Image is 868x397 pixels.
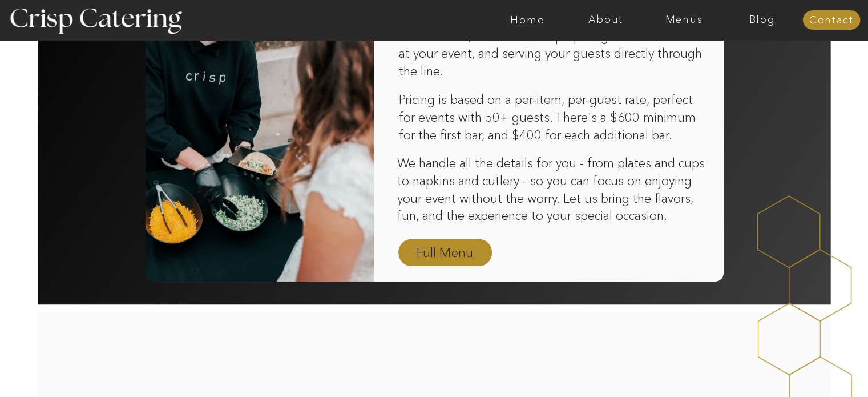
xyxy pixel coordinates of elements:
a: About [567,14,645,26]
a: Contact [802,15,860,26]
a: Full Menu [412,243,478,263]
a: Menus [645,14,723,26]
p: Pricing is based on a per-item, per-guest rate, perfect for events with 50+ guests. There's a $60... [399,91,708,145]
a: Home [488,14,567,26]
p: We handle all the details for you - from plates and cups to napkins and cutlery - so you can focu... [397,155,711,226]
a: Blog [723,14,801,26]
